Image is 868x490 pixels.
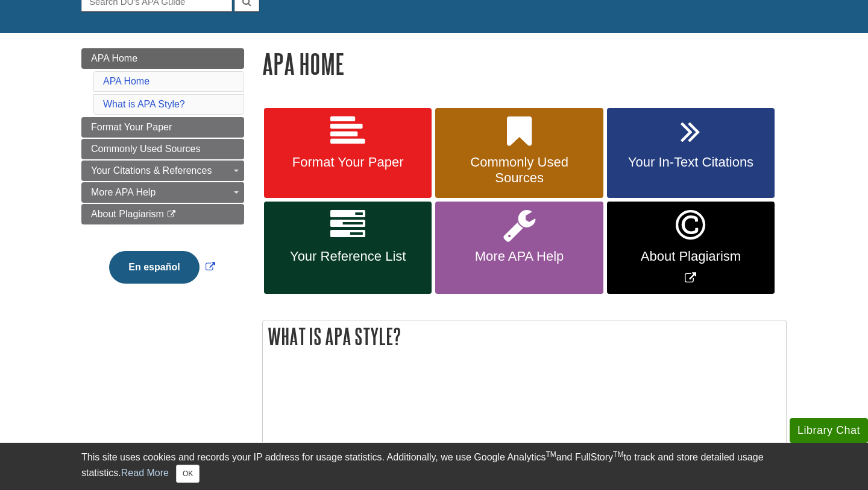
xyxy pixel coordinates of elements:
span: More APA Help [91,187,156,197]
a: More APA Help [81,182,244,203]
span: APA Home [91,53,137,63]
a: Commonly Used Sources [81,139,244,159]
span: Your In-Text Citations [616,154,766,170]
a: Format Your Paper [81,117,244,138]
span: Format Your Paper [273,154,423,170]
a: Commonly Used Sources [435,108,603,199]
span: Format Your Paper [91,122,172,132]
span: About Plagiarism [616,249,766,264]
a: Link opens in new window [106,262,218,272]
h2: What is APA Style? [263,320,786,352]
a: About Plagiarism [81,204,244,224]
button: En español [109,251,199,284]
span: Commonly Used Sources [91,144,200,154]
button: Close [176,465,200,483]
a: What is APA Style? [103,99,185,109]
div: This site uses cookies and records your IP address for usage statistics. Additionally, we use Goo... [81,450,787,483]
a: APA Home [103,76,149,86]
span: Your Citations & References [91,165,212,176]
a: APA Home [81,48,244,69]
button: Library Chat [790,418,868,443]
a: Your In-Text Citations [607,108,775,199]
h1: APA Home [262,48,787,79]
sup: TM [613,450,623,459]
a: Read More [121,468,169,478]
a: Your Citations & References [81,161,244,181]
a: More APA Help [435,202,603,294]
a: Link opens in new window [607,202,775,294]
span: Your Reference List [273,249,423,264]
span: Commonly Used Sources [444,154,594,186]
span: About Plagiarism [91,209,164,219]
div: Guide Page Menu [81,48,244,304]
a: Your Reference List [264,202,432,294]
span: More APA Help [444,249,594,264]
sup: TM [546,450,556,459]
a: Format Your Paper [264,108,432,199]
i: This link opens in a new window [166,211,177,218]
